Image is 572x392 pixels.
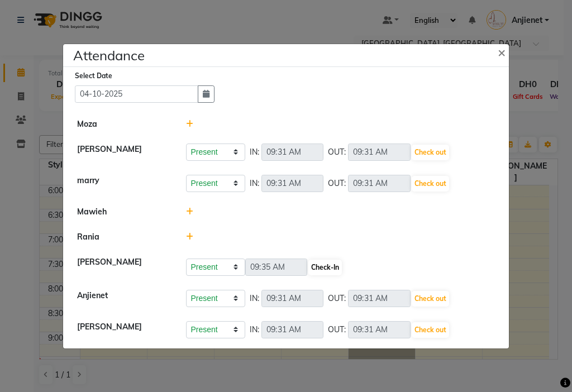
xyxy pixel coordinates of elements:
[69,175,178,193] div: marry
[69,144,178,161] div: [PERSON_NAME]
[69,256,178,276] div: [PERSON_NAME]
[412,322,449,338] button: Check out
[250,146,259,158] span: IN:
[328,146,346,158] span: OUT:
[328,324,346,336] span: OUT:
[75,71,112,81] label: Select Date
[250,293,259,304] span: IN:
[328,293,346,304] span: OUT:
[412,176,449,192] button: Check out
[498,44,506,60] span: ×
[328,178,346,189] span: OUT:
[308,260,342,275] button: Check-In
[75,85,198,103] input: Select date
[69,231,178,243] div: Rania
[250,178,259,189] span: IN:
[412,145,449,160] button: Check out
[250,324,259,336] span: IN:
[489,36,517,68] button: Close
[69,118,178,130] div: Moza
[412,291,449,307] button: Check out
[69,290,178,308] div: Anjienet
[69,206,178,218] div: Mawieh
[73,45,145,65] h4: Attendance
[69,321,178,339] div: [PERSON_NAME]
